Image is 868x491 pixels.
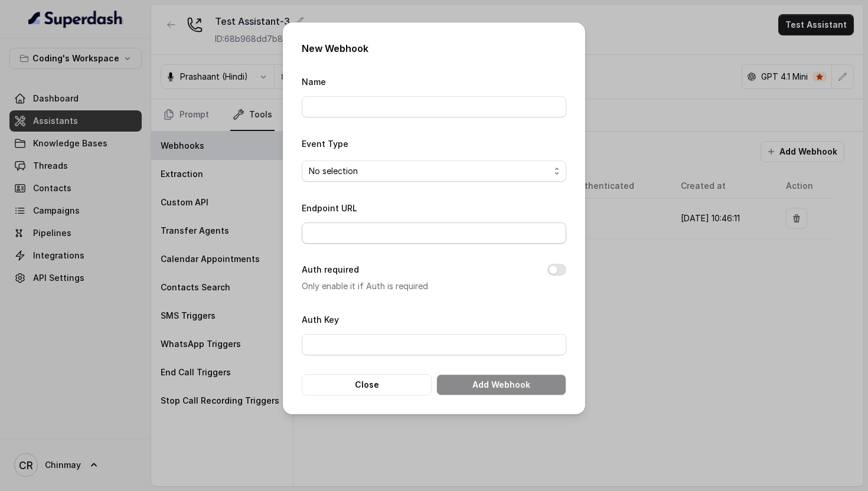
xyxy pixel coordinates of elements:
[309,164,550,178] span: No selection
[302,77,326,87] label: Name
[302,203,357,213] label: Endpoint URL
[302,374,432,395] button: Close
[302,315,339,325] label: Auth Key
[302,263,359,277] label: Auth required
[302,279,528,293] p: Only enable it if Auth is required
[302,139,348,149] label: Event Type
[302,41,566,55] h2: New Webhook
[436,374,566,395] button: Add Webhook
[302,161,566,182] button: No selection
